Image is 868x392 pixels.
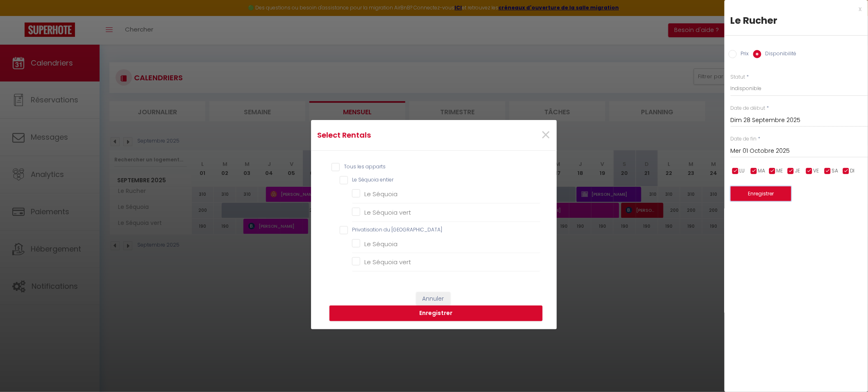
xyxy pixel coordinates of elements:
h4: Select Rentals [317,129,469,141]
span: ME [777,167,783,175]
label: Disponibilité [761,50,797,59]
span: Le Séquoia [364,240,398,248]
span: LU [740,167,745,175]
button: Enregistrer [329,306,543,321]
button: Enregistrer [731,186,791,201]
button: Annuler [416,292,450,306]
label: Date de début [731,104,766,112]
span: Le Séquoia vert [364,208,411,217]
button: Ouvrir le widget de chat LiveChat [7,3,31,28]
span: VE [813,167,819,175]
button: Close [541,127,551,144]
span: DI [850,167,855,175]
span: × [541,123,551,147]
label: Date de fin [731,135,757,143]
label: Statut [731,73,745,81]
div: x [725,4,862,14]
span: SA [832,167,838,175]
div: Le Rucher [731,14,862,27]
label: Prix [737,50,749,59]
span: MA [758,167,766,175]
span: JE [795,167,800,175]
